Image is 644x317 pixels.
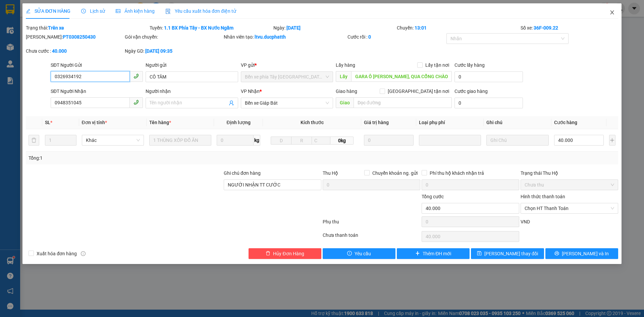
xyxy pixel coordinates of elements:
input: Cước giao hàng [454,98,523,108]
div: Số xe: [520,24,619,32]
span: Lấy hàng [336,62,355,68]
div: Chưa thanh toán [322,231,421,243]
span: kg [254,135,260,146]
span: edit [26,9,31,13]
span: info-circle [81,251,86,256]
img: icon [165,9,171,14]
b: 1.1 BX Phía Tây - BX Nước Ngầm [164,25,233,31]
span: exclamation-circle [347,251,352,256]
th: Loại phụ phí [416,116,484,129]
span: SỬA ĐƠN HÀNG [26,8,70,14]
span: VND [521,219,530,224]
div: Người gửi [146,61,238,69]
span: Chưa thu [525,180,614,190]
input: 0 [364,135,414,146]
span: Thu Hộ [323,170,338,176]
span: Kích thước [301,120,324,125]
div: Trạng thái Thu Hộ [521,169,618,177]
div: Gói vận chuyển: [125,33,222,41]
span: user-add [229,100,234,106]
input: D [271,137,291,145]
div: VP gửi [241,61,333,69]
span: Bến xe Giáp Bát [245,98,329,108]
span: clock-circle [81,9,86,13]
div: Trạng thái: [25,24,149,32]
b: 13:01 [415,25,427,31]
input: Dọc đường [351,71,452,82]
div: Ngày: [273,24,396,32]
span: Lịch sử [81,8,105,14]
span: Khác [86,135,140,145]
b: 40.000 [52,48,67,54]
span: Giao hàng [336,89,357,94]
span: close [609,10,615,15]
span: Xuất hóa đơn hàng [34,250,79,257]
button: plus [609,135,615,146]
div: SĐT Người Nhận [51,88,143,95]
label: Ghi chú đơn hàng [224,170,261,176]
span: Giao [336,97,354,108]
span: Chọn HT Thanh Toán [525,203,614,213]
input: VD: Bàn, Ghế [149,135,211,146]
span: Chuyển khoản ng. gửi [370,169,420,177]
span: Giá trị hàng [364,120,389,125]
input: C [312,137,330,145]
label: Hình thức thanh toán [521,194,565,199]
div: Tổng: 1 [29,154,249,162]
div: Chưa cước : [26,47,123,55]
span: Định lượng [226,120,250,125]
span: [PERSON_NAME] và In [562,250,609,257]
div: Phụ thu [322,218,421,230]
b: ltvu.ducphatth [255,34,286,40]
div: [PERSON_NAME]: [26,33,123,41]
span: Bến xe phía Tây Thanh Hóa [245,72,329,82]
div: Ngày GD: [125,47,222,55]
span: [PERSON_NAME] thay đổi [484,250,538,257]
b: PT0308250430 [63,34,96,40]
div: Cước rồi : [347,33,445,41]
div: Tuyến: [149,24,273,32]
span: Tên hàng [149,120,171,125]
button: delete [29,135,39,146]
div: Nhân viên tạo: [224,33,346,41]
span: SL [45,120,50,125]
b: Trên xe [48,25,64,31]
label: Cước lấy hàng [454,62,485,68]
span: phone [133,73,139,79]
span: Hủy Đơn Hàng [273,250,304,257]
button: deleteHủy Đơn Hàng [249,248,321,259]
span: Yêu cầu [355,250,371,257]
input: Ghi chú đơn hàng [224,179,321,190]
input: Ghi Chú [486,135,548,146]
span: Đơn vị tính [82,120,107,125]
label: Cước giao hàng [454,89,488,94]
b: 0 [368,34,371,40]
b: 36F-009.22 [534,25,558,31]
button: save[PERSON_NAME] thay đổi [471,248,544,259]
span: 0kg [330,137,353,145]
div: Người nhận [146,88,238,95]
input: Cước lấy hàng [454,71,523,82]
b: [DATE] [286,25,301,31]
span: picture [116,9,120,13]
button: Close [603,3,622,22]
button: printer[PERSON_NAME] và In [545,248,618,259]
div: SĐT Người Gửi [51,61,143,69]
span: Yêu cầu xuất hóa đơn điện tử [165,8,236,14]
span: Phí thu hộ khách nhận trả [427,169,487,177]
span: Cước hàng [554,120,577,125]
div: Chuyến: [396,24,520,32]
span: plus [415,251,420,256]
span: delete [266,251,270,256]
b: [DATE] 09:35 [145,48,172,54]
input: R [291,137,312,145]
span: printer [554,251,559,256]
span: Thêm ĐH mới [423,250,451,257]
span: [GEOGRAPHIC_DATA] tận nơi [385,88,452,95]
span: Lấy tận nơi [423,61,452,69]
input: Dọc đường [354,97,452,108]
span: VP Nhận [241,89,260,94]
th: Ghi chú [484,116,551,129]
span: Lấy [336,71,351,82]
button: exclamation-circleYêu cầu [323,248,395,259]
